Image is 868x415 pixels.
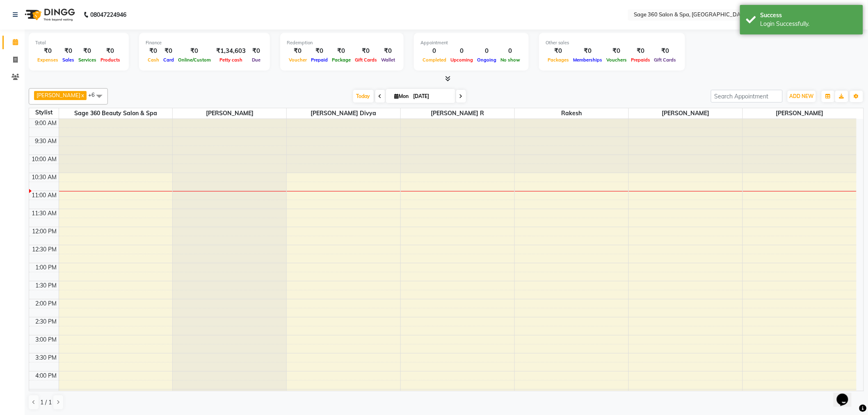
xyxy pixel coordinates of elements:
div: ₹0 [60,46,76,56]
div: 2:30 PM [34,317,59,326]
div: Redemption [287,39,397,46]
div: ₹0 [309,46,330,56]
div: ₹0 [35,46,60,56]
iframe: chat widget [834,382,860,407]
span: Petty cash [217,57,244,63]
div: 0 [498,46,522,56]
span: Voucher [287,57,309,63]
div: 3:30 PM [34,353,59,362]
span: Services [76,57,98,63]
div: Login Successfully. [761,20,857,28]
span: Online/Custom [176,57,213,63]
div: ₹0 [287,46,309,56]
div: Total [35,39,122,46]
span: Rakesh [515,108,628,119]
div: 4:00 PM [34,372,59,380]
span: 1 / 1 [40,398,52,407]
div: Stylist [29,108,59,117]
div: ₹0 [571,46,604,56]
div: ₹0 [161,46,176,56]
div: ₹0 [379,46,397,56]
div: Success [761,11,857,20]
input: 2025-09-01 [411,90,452,103]
div: 0 [448,46,475,56]
div: ₹0 [629,46,652,56]
div: 1:30 PM [34,281,59,290]
span: Vouchers [604,57,629,63]
div: 9:30 AM [34,137,59,146]
span: [PERSON_NAME] [629,108,742,119]
div: Other sales [546,39,678,46]
span: Gift Cards [353,57,379,63]
span: Products [98,57,122,63]
div: Appointment [420,39,522,46]
div: ₹0 [353,46,379,56]
span: +6 [88,91,101,98]
div: 9:00 AM [34,119,59,128]
span: Today [353,90,374,103]
div: 10:00 AM [30,155,59,164]
span: Completed [420,57,448,63]
span: Mon [393,93,411,99]
span: Packages [546,57,571,63]
div: 0 [420,46,448,56]
img: logo [21,3,77,26]
div: 11:00 AM [30,191,59,200]
div: ₹0 [546,46,571,56]
span: Expenses [35,57,60,63]
div: ₹0 [652,46,678,56]
span: Sage 360 Beauty Salon & Spa [59,108,173,119]
div: 2:00 PM [34,299,59,308]
div: ₹1,34,603 [213,46,249,56]
button: ADD NEW [788,91,816,102]
span: [PERSON_NAME] [743,108,857,119]
span: Cash [146,57,161,63]
div: 12:30 PM [31,245,59,254]
span: Prepaid [309,57,330,63]
span: Wallet [379,57,397,63]
div: 10:30 AM [30,173,59,182]
span: [PERSON_NAME] Divya [287,108,400,119]
div: ₹0 [76,46,98,56]
div: 4:30 PM [34,390,59,398]
div: ₹0 [604,46,629,56]
input: Search Appointment [711,90,783,103]
div: ₹0 [176,46,213,56]
span: [PERSON_NAME] [37,92,80,98]
span: Due [250,57,263,63]
span: Ongoing [475,57,498,63]
div: ₹0 [330,46,353,56]
div: 0 [475,46,498,56]
span: ADD NEW [790,93,814,99]
span: Card [161,57,176,63]
div: ₹0 [98,46,122,56]
div: 12:00 PM [31,227,59,236]
span: [PERSON_NAME] [173,108,286,119]
b: 08047224946 [90,3,126,26]
span: No show [498,57,522,63]
span: Package [330,57,353,63]
div: 3:00 PM [34,335,59,344]
div: ₹0 [249,46,263,56]
div: 11:30 AM [30,209,59,218]
span: Upcoming [448,57,475,63]
span: Sales [60,57,76,63]
div: Finance [146,39,263,46]
div: 1:00 PM [34,263,59,272]
span: Memberships [571,57,604,63]
a: x [80,92,84,98]
div: ₹0 [146,46,161,56]
span: [PERSON_NAME] r [401,108,514,119]
span: Gift Cards [652,57,678,63]
span: Prepaids [629,57,652,63]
